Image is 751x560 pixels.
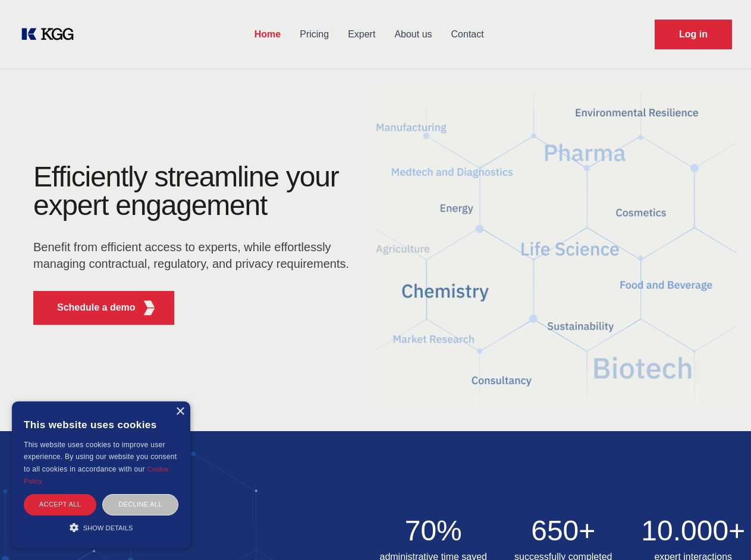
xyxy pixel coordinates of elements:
img: KGG Fifth Element RED [376,77,737,419]
img: KGG Fifth Element RED [142,300,157,315]
button: Schedule a demoKGG Fifth Element RED [33,291,174,325]
a: About us [385,19,441,50]
p: Schedule a demo [57,300,136,315]
h1: Efficiently streamline your expert engagement [33,163,357,220]
a: Contact [442,19,494,50]
h2: 70% [376,517,492,545]
iframe: Chat Widget [692,503,751,560]
div: Accept all [24,494,96,515]
div: Close [175,407,184,416]
a: Home [245,19,290,50]
span: Show details [83,524,133,531]
a: Pricing [290,19,338,50]
a: Expert [338,19,385,50]
a: Cookie Policy [24,466,169,485]
p: Benefit from efficient access to experts, while effortlessly managing contractual, regulatory, an... [33,239,357,272]
div: Show details [24,521,178,533]
a: Request Demo [655,20,732,49]
div: This website uses cookies [24,410,178,439]
div: Decline all [102,494,178,515]
a: KOL Knowledge Platform: Talk to Key External Experts (KEE) [19,25,83,44]
h2: 650+ [505,517,621,545]
span: This website uses cookies to improve user experience. By using our website you consent to all coo... [24,441,177,473]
